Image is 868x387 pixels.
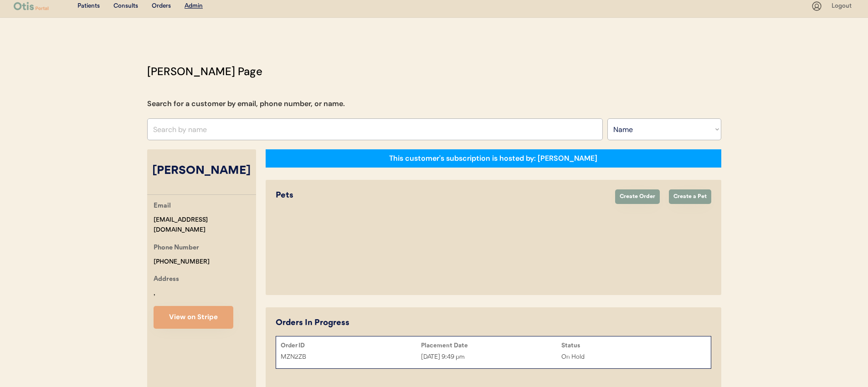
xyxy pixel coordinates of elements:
[561,352,702,362] div: On Hold
[421,342,561,349] div: Placement Date
[281,352,421,362] div: MZN2ZB
[154,274,179,285] div: Address
[147,98,345,109] div: Search for a customer by email, phone number, or name.
[276,317,349,329] div: Orders In Progress
[154,288,155,299] div: ,
[185,3,203,9] u: Admin
[147,118,603,140] input: Search by name
[154,243,199,254] div: Phone Number
[113,2,138,11] div: Consults
[276,189,606,202] div: Pets
[832,2,854,11] div: Logout
[561,342,702,349] div: Status
[389,153,597,163] div: This customer's subscription is hosted by: [PERSON_NAME]
[281,342,421,349] div: Order ID
[154,257,210,267] div: [PHONE_NUMBER]
[152,2,171,11] div: Orders
[421,352,561,362] div: [DATE] 9:49 pm
[154,201,171,212] div: Email
[154,306,233,329] button: View on Stripe
[147,63,262,80] div: [PERSON_NAME] Page
[615,189,660,204] button: Create Order
[669,189,711,204] button: Create a Pet
[154,215,256,236] div: [EMAIL_ADDRESS][DOMAIN_NAME]
[77,2,100,11] div: Patients
[147,163,256,180] div: [PERSON_NAME]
